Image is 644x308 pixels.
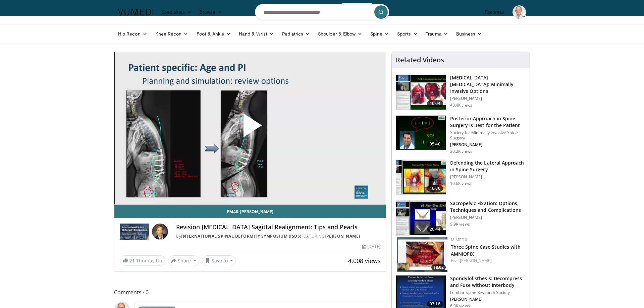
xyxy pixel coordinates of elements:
a: International Spinal Deformity Symposium (ISDS) [181,233,302,239]
p: [PERSON_NAME] [450,174,526,180]
button: Save to [202,255,236,266]
h3: Posterior Approach in Spine Surgery is Best for the Patient [450,115,526,129]
p: [PERSON_NAME] [450,215,526,220]
a: [PERSON_NAME] [460,258,492,263]
span: 16:06 [427,185,443,192]
span: Comments 0 [114,288,386,297]
a: Spine [366,27,393,41]
img: bb7d257a-02b1-412d-818a-4e55f7aaab02.150x105_q85_crop-smart_upscale.jpg [396,200,446,235]
a: Foot & Ankle [193,27,235,41]
div: Feat. [451,258,524,264]
h3: Defending the Lateral Approach in Spine Surgery [450,160,526,173]
span: 16:04 [427,100,443,107]
p: 10.6K views [450,181,472,186]
button: Play Video [190,95,311,161]
a: Knee Recon [151,27,193,41]
img: Avatar [513,5,526,19]
img: 9f1438f7-b5aa-4a55-ab7b-c34f90e48e66.150x105_q85_crop-smart_upscale.jpg [396,75,446,110]
img: VuMedi Logo [118,9,154,15]
button: Share [168,255,199,266]
span: 20:44 [427,226,443,233]
a: [PERSON_NAME] [325,233,360,239]
a: Three Spine Case Studies with AMNIOFIX [451,244,521,257]
a: Specialties [158,5,196,19]
a: Email [PERSON_NAME] [114,205,386,218]
input: Search topics, interventions [255,4,389,20]
p: [PERSON_NAME] [450,96,526,101]
h3: [MEDICAL_DATA] [MEDICAL_DATA]: Minimally Invasive Options [450,74,526,95]
a: 16:04 [MEDICAL_DATA] [MEDICAL_DATA]: Minimally Invasive Options [PERSON_NAME] 48.4K views [396,74,526,110]
span: 07:18 [427,301,443,307]
a: 05:40 Posterior Approach in Spine Surgery is Best for the Patient Society for Minimally Invasive ... [396,115,526,154]
a: Business [452,27,486,41]
a: Hand & Wrist [235,27,278,41]
span: 21 [129,257,135,264]
a: Shoulder & Elbow [314,27,366,41]
p: Lumbar Spine Research Society [450,290,526,295]
a: Browse [196,5,226,19]
p: [PERSON_NAME] [450,297,526,302]
p: 20.2K views [450,149,472,154]
span: 4,008 views [348,257,381,265]
p: 48.4K views [450,103,472,108]
span: 18:02 [431,264,446,270]
h3: Spondylolisthesis: Decompress and Fuse without Interbody [450,275,526,289]
video-js: Video Player [114,52,386,205]
img: International Spinal Deformity Symposium (ISDS) [120,224,149,240]
img: 39a361d8-a6b7-4c51-a9a5-123767410801.150x105_q85_crop-smart_upscale.jpg [396,160,446,195]
p: 9.9K views [450,222,470,227]
a: 16:06 Defending the Lateral Approach in Spine Surgery [PERSON_NAME] 10.6K views [396,160,526,195]
h3: Sacropelvic Fixation: Options, Techniques and Complications [450,200,526,213]
div: By FEATURING [176,233,381,239]
a: Pediatrics [278,27,314,41]
a: Sports [393,27,422,41]
a: 18:02 [397,237,447,272]
h4: Revision [MEDICAL_DATA] Sagittal Realignment: Tips and Pearls [176,224,381,231]
a: Trauma [422,27,452,41]
img: Avatar [152,224,168,240]
div: [DATE] [362,244,380,250]
p: [PERSON_NAME] [450,142,526,147]
a: MIMEDX [451,237,467,243]
p: Society for Minimally Invasive Spine Surgery [450,130,526,141]
h4: Related Videos [396,56,444,64]
a: Hip Recon [114,27,151,41]
a: Favorites [481,5,508,19]
span: 05:40 [427,141,443,147]
img: 34c974b5-e942-4b60-b0f4-1f83c610957b.150x105_q85_crop-smart_upscale.jpg [397,237,447,272]
a: 20:44 Sacropelvic Fixation: Options, Techniques and Complications [PERSON_NAME] 9.9K views [396,200,526,236]
img: 3b6f0384-b2b2-4baa-b997-2e524ebddc4b.150x105_q85_crop-smart_upscale.jpg [396,116,446,150]
a: 21 Thumbs Up [120,255,165,266]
